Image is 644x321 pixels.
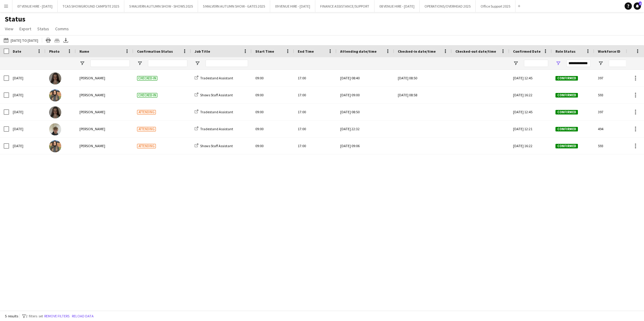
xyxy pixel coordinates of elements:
[124,0,198,12] button: 5 MALVERN AUTUMN SHOW - SHOWS 2025
[49,49,59,54] span: Photo
[555,76,578,81] span: Confirmed
[49,106,61,118] img: Jennifer Arnold
[270,0,315,12] button: 09 VENUE HIRE - [DATE]
[62,37,69,44] app-action-btn: Export XLSX
[609,60,633,67] input: Workforce ID Filter Input
[49,140,61,152] img: Esme Ruff
[35,25,52,33] a: Status
[19,26,31,31] span: Export
[639,2,642,5] span: 2
[137,110,156,114] span: Attending
[12,0,58,12] button: 07 VENUE HIRE - [DATE]
[340,104,391,120] div: [DATE] 08:50
[58,0,124,12] button: TCAS SHOWGROUND CAMPSITE 2025
[43,313,71,319] button: Remove filters
[524,60,548,67] input: Confirmed Date Filter Input
[17,25,34,33] a: Export
[195,61,200,66] button: Open Filter Menu
[555,127,578,131] span: Confirmed
[594,104,637,120] div: 397
[598,49,620,54] span: Workforce ID
[509,104,552,120] div: [DATE] 12:45
[594,137,637,154] div: 593
[79,110,105,114] span: [PERSON_NAME]
[2,37,39,44] button: [DATE] to [DATE]
[252,87,294,103] div: 09:00
[195,144,233,148] a: Shows Staff Assistant
[5,26,13,31] span: View
[509,121,552,137] div: [DATE] 12:21
[455,49,496,54] span: Checked-out date/time
[137,127,156,131] span: Attending
[9,137,45,154] div: [DATE]
[2,25,16,33] a: View
[398,87,448,103] div: [DATE] 08:58
[340,121,391,137] div: [DATE] 22:32
[137,93,157,98] span: Checked-in
[45,37,52,44] app-action-btn: Print
[513,61,518,66] button: Open Filter Menu
[340,87,391,103] div: [DATE] 09:00
[79,127,105,131] span: [PERSON_NAME]
[509,87,552,103] div: [DATE] 16:22
[340,49,377,54] span: Attending date/time
[555,144,578,148] span: Confirmed
[55,26,69,31] span: Comms
[79,144,105,148] span: [PERSON_NAME]
[79,49,89,54] span: Name
[252,104,294,120] div: 09:00
[26,314,43,318] span: 2 filters set
[555,49,575,54] span: Role Status
[53,25,71,33] a: Comms
[252,70,294,86] div: 09:00
[340,137,391,154] div: [DATE] 09:06
[49,123,61,135] img: Jack Bristow
[79,93,105,97] span: [PERSON_NAME]
[200,76,233,80] span: Tradestand Assistant
[420,0,476,12] button: OPERATIONS/OVERHEAD 2025
[37,26,49,31] span: Status
[9,104,45,120] div: [DATE]
[398,49,436,54] span: Checked-in date/time
[509,70,552,86] div: [DATE] 12:45
[195,93,233,97] a: Shows Staff Assistant
[49,89,61,101] img: Esme Ruff
[9,87,45,103] div: [DATE]
[137,76,157,81] span: Checked-in
[195,127,233,131] a: Tradestand Assistant
[252,121,294,137] div: 09:00
[255,49,274,54] span: Start Time
[555,93,578,98] span: Confirmed
[137,61,143,66] button: Open Filter Menu
[137,144,156,148] span: Attending
[148,60,187,67] input: Confirmation Status Filter Input
[71,313,95,319] button: Reload data
[200,127,233,131] span: Tradestand Assistant
[509,137,552,154] div: [DATE] 16:22
[294,70,337,86] div: 17:00
[374,0,420,12] button: 08 VENUE HIRE - [DATE]
[9,121,45,137] div: [DATE]
[200,93,233,97] span: Shows Staff Assistant
[200,144,233,148] span: Shows Staff Assistant
[598,61,603,66] button: Open Filter Menu
[198,0,270,12] button: 5 MALVERN AUTUMN SHOW - GATES 2025
[206,60,248,67] input: Job Title Filter Input
[298,49,314,54] span: End Time
[49,72,61,84] img: Jennifer Arnold
[294,137,337,154] div: 17:00
[200,110,233,114] span: Tradestand Assistant
[594,121,637,137] div: 494
[594,70,637,86] div: 397
[555,110,578,114] span: Confirmed
[195,76,233,80] a: Tradestand Assistant
[315,0,374,12] button: FINANCE ASSISTANCE/SUPPORT
[79,61,85,66] button: Open Filter Menu
[294,87,337,103] div: 17:00
[294,121,337,137] div: 17:00
[340,70,391,86] div: [DATE] 08:40
[634,2,641,10] a: 2
[90,60,130,67] input: Name Filter Input
[476,0,515,12] button: Office Support 2025
[79,76,105,80] span: [PERSON_NAME]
